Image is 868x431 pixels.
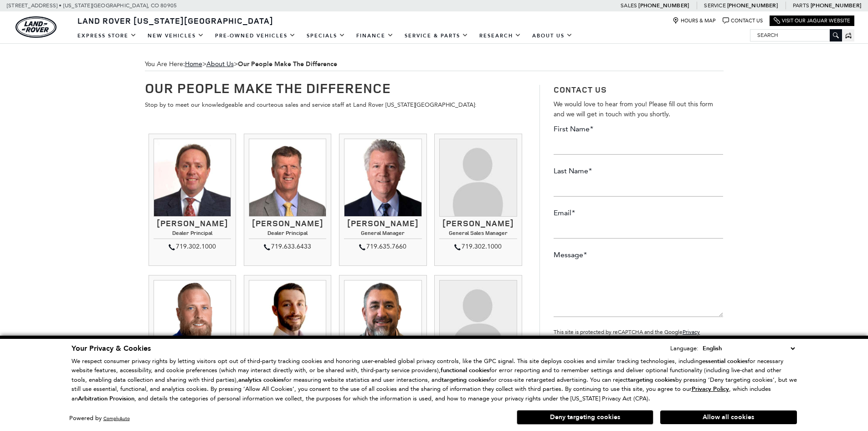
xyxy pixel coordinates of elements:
[206,60,337,68] span: >
[554,166,592,176] label: Last Name
[793,2,809,9] span: Parts
[811,2,861,9] a: [PHONE_NUMBER]
[670,345,699,351] div: Language:
[249,280,326,358] img: Kevin Heim
[185,60,337,68] span: >
[7,2,177,9] a: [STREET_ADDRESS] • [US_STATE][GEOGRAPHIC_DATA], CO 80905
[399,28,474,44] a: Service & Parts
[554,100,713,118] span: We would love to hear from you! Please fill out this form and we will get in touch with you shortly.
[344,139,421,216] img: Ray Reilly
[154,280,231,358] img: Jesse Lyon
[145,57,724,71] span: You Are Here:
[442,376,489,384] strong: targeting cookies
[69,415,130,421] div: Powered by
[439,219,517,228] h3: [PERSON_NAME]
[723,17,763,24] a: Contact Us
[750,30,842,41] input: Search
[238,60,337,68] strong: Our People Make The Difference
[77,15,273,26] span: Land Rover [US_STATE][GEOGRAPHIC_DATA]
[145,80,526,95] h1: Our People Make The Difference
[154,219,231,228] h3: [PERSON_NAME]
[206,60,234,68] a: About Us
[439,230,517,239] h4: General Sales Manager
[15,16,56,38] a: land-rover
[351,28,399,44] a: Finance
[439,241,517,252] div: 719.302.1000
[554,124,593,134] label: First Name
[517,410,653,425] button: Deny targeting cookies
[554,208,575,218] label: Email
[692,385,729,392] a: Privacy Policy
[142,28,210,44] a: New Vehicles
[344,230,421,239] h4: General Manager
[15,16,56,38] img: Land Rover
[72,343,151,353] span: Your Privacy & Cookies
[301,28,351,44] a: Specials
[154,230,231,239] h4: Dealer Principal
[638,2,689,9] a: [PHONE_NUMBER]
[774,17,850,24] a: Visit Our Jaguar Website
[474,28,527,44] a: Research
[344,241,421,252] div: 719.635.7660
[527,28,578,44] a: About Us
[554,85,723,95] h3: Contact Us
[441,366,489,374] strong: functional cookies
[185,60,202,68] a: Home
[727,2,778,9] a: [PHONE_NUMBER]
[103,415,130,421] a: ComplyAuto
[249,219,326,228] h3: [PERSON_NAME]
[249,139,326,216] img: Mike Jorgensen
[72,15,279,26] a: Land Rover [US_STATE][GEOGRAPHIC_DATA]
[704,2,725,9] span: Service
[154,241,231,252] div: 719.302.1000
[72,28,142,44] a: EXPRESS STORE
[439,280,517,358] img: Gracie Dean
[700,343,797,353] select: Language Select
[439,139,517,216] img: Kimberley Zacharias
[660,410,797,424] button: Allow all cookies
[702,357,748,365] strong: essential cookies
[621,2,637,9] span: Sales
[554,329,700,345] small: This site is protected by reCAPTCHA and the Google and apply.
[249,230,326,239] h4: Dealer Principal
[249,241,326,252] div: 719.633.6433
[145,57,724,71] div: Breadcrumbs
[238,376,284,384] strong: analytics cookies
[344,219,421,228] h3: [PERSON_NAME]
[210,28,301,44] a: Pre-Owned Vehicles
[344,280,421,358] img: Trebor Alvord
[692,385,729,393] u: Privacy Policy
[78,395,134,403] strong: Arbitration Provision
[72,28,578,44] nav: Main Navigation
[554,250,587,260] label: Message
[72,357,797,404] p: We respect consumer privacy rights by letting visitors opt out of third-party tracking cookies an...
[673,17,716,24] a: Hours & Map
[145,100,526,110] p: Stop by to meet our knowledgeable and courteous sales and service staff at Land Rover [US_STATE][...
[154,139,231,216] img: Thom Buckley
[628,376,675,384] strong: targeting cookies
